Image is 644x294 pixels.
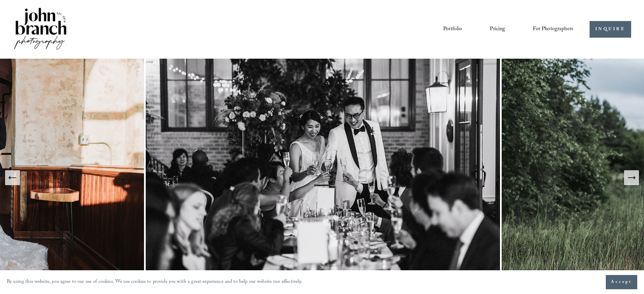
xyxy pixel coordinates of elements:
img: John Branch IV Photography [13,6,68,52]
button: Accept [606,275,637,289]
a: folder dropdown [533,23,573,35]
a: Portfolio [443,23,462,35]
button: Next Slide [624,170,639,185]
a: Pricing [490,23,505,35]
span: Accept [611,279,632,286]
p: By using this website, you agree to our use of cookies. We use cookies to provide you with a grea... [7,277,303,287]
span: For Photographers [533,24,573,35]
a: INQUIRE [590,21,631,38]
button: Previous Slide [5,170,20,185]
